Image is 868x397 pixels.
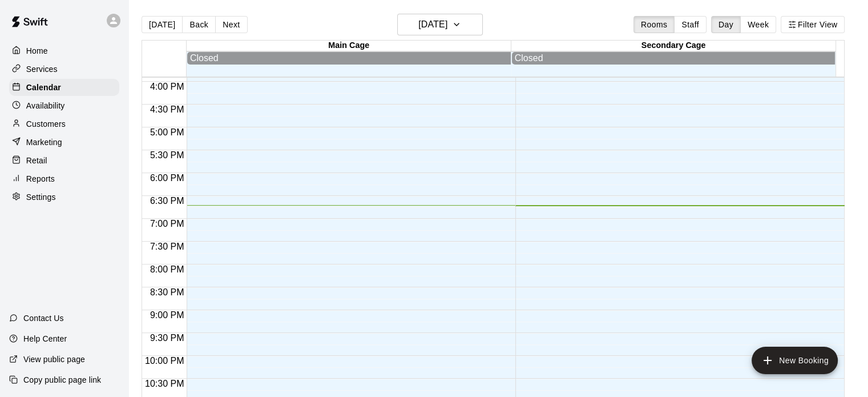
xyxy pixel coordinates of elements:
p: Services [26,63,58,75]
span: 8:30 PM [147,287,187,297]
p: Customers [26,118,66,130]
span: 4:30 PM [147,105,187,114]
p: Reports [26,173,55,185]
div: Closed [515,53,833,63]
span: 10:30 PM [142,379,187,388]
span: 9:30 PM [147,333,187,343]
a: Availability [9,97,119,114]
span: 7:00 PM [147,219,187,228]
button: Day [711,16,741,33]
button: add [752,347,838,374]
p: Contact Us [23,312,64,324]
span: 6:30 PM [147,196,187,206]
p: Settings [26,191,56,203]
a: Customers [9,115,119,133]
span: 9:00 PM [147,310,187,320]
button: [DATE] [397,14,483,35]
div: Closed [190,53,508,63]
a: Calendar [9,79,119,96]
p: Home [26,45,48,57]
button: Next [215,16,247,33]
div: Secondary Cage [511,41,836,51]
p: Retail [26,155,47,166]
a: Home [9,42,119,59]
a: Settings [9,189,119,206]
p: Calendar [26,82,61,93]
span: 10:00 PM [142,356,187,366]
p: View public page [23,354,85,365]
button: Back [182,16,216,33]
span: 5:30 PM [147,150,187,160]
button: Rooms [633,16,675,33]
p: Availability [26,100,65,111]
a: Services [9,61,119,78]
span: 5:00 PM [147,127,187,137]
span: 6:00 PM [147,173,187,183]
button: Filter View [781,16,845,33]
p: Help Center [23,333,67,344]
div: Main Cage [187,41,511,51]
p: Marketing [26,137,62,148]
a: Marketing [9,134,119,151]
button: Week [740,16,776,33]
p: Copy public page link [23,374,101,386]
button: Staff [674,16,706,33]
span: 4:00 PM [147,82,187,91]
button: [DATE] [142,16,183,33]
h6: [DATE] [418,17,447,33]
a: Retail [9,152,119,169]
span: 7:30 PM [147,242,187,251]
a: Reports [9,170,119,187]
span: 8:00 PM [147,264,187,274]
